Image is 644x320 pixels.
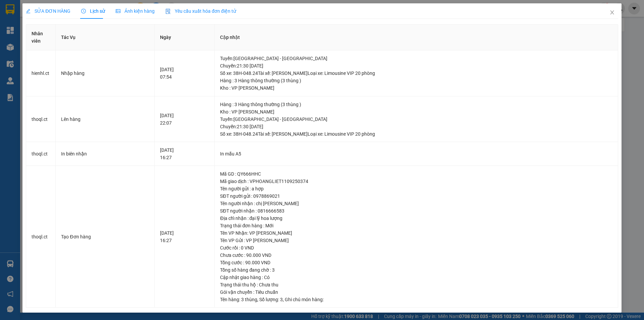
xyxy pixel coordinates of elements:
[220,84,612,92] div: Kho : VP [PERSON_NAME]
[220,178,612,185] div: Mã giao dịch : VPHOANGLIET1109250374
[81,8,105,14] span: Lịch sử
[220,229,612,237] div: Tên VP Nhận: VP [PERSON_NAME]
[61,116,149,123] div: Lên hàng
[220,207,612,215] div: SĐT người nhận : 0816666583
[220,281,612,288] div: Trạng thái thu hộ : Chưa thu
[63,25,280,33] li: Hotline: 1900252555
[241,297,257,302] span: 3 thùng
[220,192,612,200] div: SĐT người gửi : 0978869021
[220,296,612,303] div: Tên hàng: , Số lượng: , Ghi chú món hàng:
[26,50,56,96] td: hienhl.ct
[116,9,120,13] span: picture
[165,8,236,14] span: Yêu cầu xuất hóa đơn điện tử
[220,215,612,222] div: Địa chỉ nhận : đại lỹ hoa lượng
[8,49,117,60] b: GỬI : VP [PERSON_NAME]
[220,185,612,192] div: Tên người gửi : a hợp
[165,9,171,14] img: icon
[56,25,154,50] th: Tác Vụ
[116,8,155,14] span: Ảnh kiện hàng
[160,66,209,81] div: [DATE] 07:54
[61,233,149,240] div: Tạo Đơn hàng
[609,10,615,15] span: close
[220,252,612,259] div: Chưa cước : 90.000 VND
[220,266,612,274] div: Tổng số hàng đang chờ : 3
[26,9,31,13] span: edit
[215,25,618,50] th: Cập nhật
[61,70,149,77] div: Nhập hàng
[8,8,42,42] img: logo.jpg
[220,116,612,138] div: Tuyến : [GEOGRAPHIC_DATA] - [GEOGRAPHIC_DATA] Chuyến: 21:30 [DATE] Số xe: 38H-048.24 Tài xế: [PER...
[220,77,612,84] div: Hàng : 3 Hàng thông thường (3 thùng )
[61,150,149,157] div: In biên nhận
[220,150,612,157] div: In mẫu A5
[26,142,56,166] td: thoql.ct
[603,3,622,22] button: Close
[220,108,612,116] div: Kho : VP [PERSON_NAME]
[280,297,283,302] span: 3
[220,237,612,244] div: Tên VP Gửi : VP [PERSON_NAME]
[220,55,612,77] div: Tuyến : [GEOGRAPHIC_DATA] - [GEOGRAPHIC_DATA] Chuyến: 21:30 [DATE] Số xe: 38H-048.24 Tài xế: [PER...
[220,222,612,229] div: Trạng thái đơn hàng : Mới
[26,166,56,308] td: thoql.ct
[26,8,70,14] span: SỬA ĐƠN HÀNG
[220,101,612,108] div: Hàng : 3 Hàng thông thường (3 thùng )
[220,200,612,207] div: Tên người nhận : chị [PERSON_NAME]
[160,112,209,127] div: [DATE] 22:07
[26,96,56,142] td: thoql.ct
[160,146,209,161] div: [DATE] 16:27
[220,274,612,281] div: Cập nhật giao hàng : Có
[26,25,56,50] th: Nhân viên
[155,25,215,50] th: Ngày
[220,259,612,266] div: Tổng cước : 90.000 VND
[220,170,612,178] div: Mã GD : QY666HHC
[63,16,280,25] li: Cổ Đạm, xã [GEOGRAPHIC_DATA], [GEOGRAPHIC_DATA]
[220,244,612,252] div: Cước rồi : 0 VND
[81,9,86,13] span: clock-circle
[160,229,209,244] div: [DATE] 16:27
[220,288,612,296] div: Gói vận chuyển : Tiêu chuẩn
